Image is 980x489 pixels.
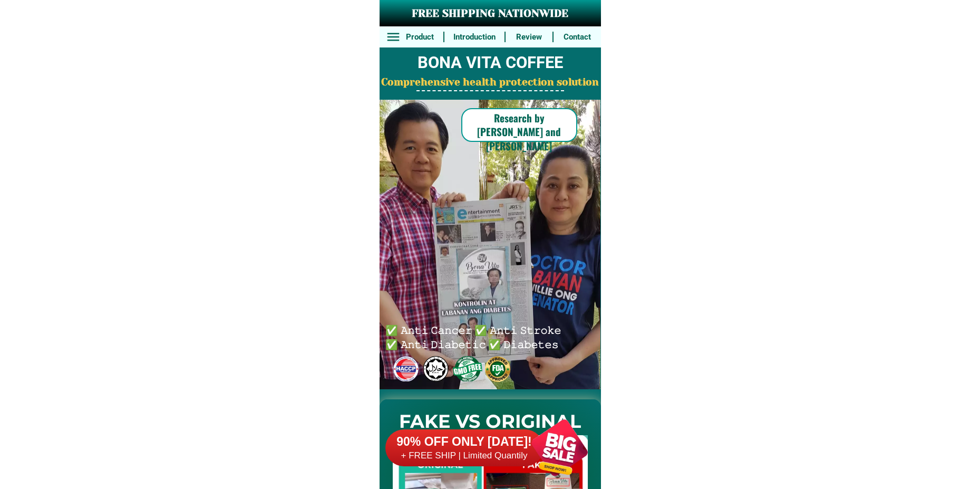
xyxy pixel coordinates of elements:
[450,31,499,43] h6: Introduction
[385,450,544,462] h6: + FREE SHIP | Limited Quantily
[511,31,547,43] h6: Review
[380,6,601,22] h3: FREE SHIPPING NATIONWIDE
[461,111,577,153] h6: Research by [PERSON_NAME] and [PERSON_NAME]
[380,408,601,436] h2: FAKE VS ORIGINAL
[380,75,601,90] h2: Comprehensive health protection solution
[402,31,438,43] h6: Product
[385,434,544,450] h6: 90% OFF ONLY [DATE]!
[385,322,566,350] h6: ✅ 𝙰𝚗𝚝𝚒 𝙲𝚊𝚗𝚌𝚎𝚛 ✅ 𝙰𝚗𝚝𝚒 𝚂𝚝𝚛𝚘𝚔𝚎 ✅ 𝙰𝚗𝚝𝚒 𝙳𝚒𝚊𝚋𝚎𝚝𝚒𝚌 ✅ 𝙳𝚒𝚊𝚋𝚎𝚝𝚎𝚜
[559,31,595,43] h6: Contact
[380,51,601,75] h2: BONA VITA COFFEE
